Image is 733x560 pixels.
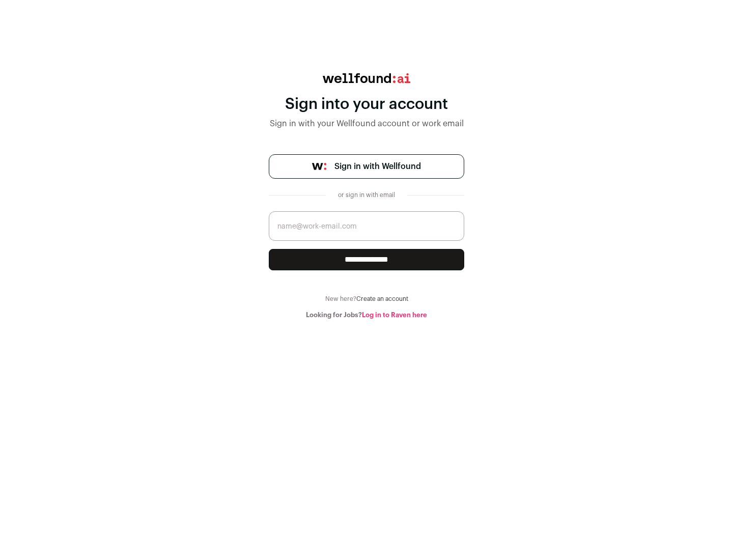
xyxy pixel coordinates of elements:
[323,73,410,83] img: wellfound:ai
[362,312,427,318] a: Log in to Raven here
[312,163,326,170] img: wellfound-symbol-flush-black-fb3c872781a75f747ccb3a119075da62bfe97bd399995f84a933054e44a575c4.png
[334,160,421,173] span: Sign in with Wellfound
[269,154,464,179] a: Sign in with Wellfound
[356,296,408,302] a: Create an account
[269,311,464,319] div: Looking for Jobs?
[269,211,464,241] input: name@work-email.com
[334,191,399,199] div: or sign in with email
[269,295,464,303] div: New here?
[269,95,464,114] div: Sign into your account
[269,118,464,130] div: Sign in with your Wellfound account or work email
